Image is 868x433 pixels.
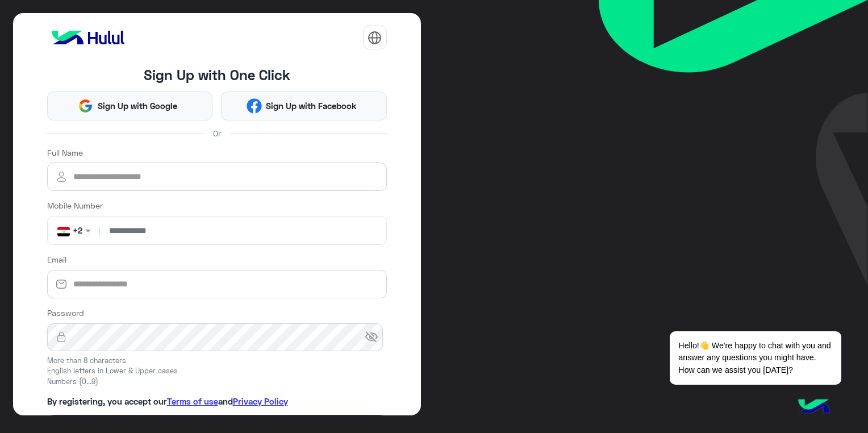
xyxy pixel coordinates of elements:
[78,98,93,114] img: Google
[167,396,218,406] a: Terms of use
[47,377,387,388] small: Numbers (0...9)
[221,91,387,120] button: Sign Up with Facebook
[670,331,841,385] span: Hello!👋 We're happy to chat with you and answer any questions you might have. How can we assist y...
[47,278,76,290] img: email
[233,396,288,406] a: Privacy Policy
[794,388,834,427] img: hulul-logo.png
[365,330,378,344] span: visibility_off
[47,91,213,120] button: Sign Up with Google
[247,98,262,114] img: Facebook
[213,127,221,139] span: Or
[47,147,83,159] label: Full Name
[218,396,233,406] span: and
[47,331,76,343] img: lock
[97,224,103,236] span: |
[47,26,129,49] img: logo
[262,99,361,113] span: Sign Up with Facebook
[47,253,66,265] label: Email
[47,66,387,83] h4: Sign Up with One Click
[368,31,382,45] img: tab
[47,307,84,319] label: Password
[47,199,103,211] label: Mobile Number
[47,366,387,377] small: English letters in Lower & Upper cases
[47,356,387,367] small: More than 8 characters
[47,396,167,406] span: By registering, you accept our
[47,170,76,184] img: user
[93,99,181,113] span: Sign Up with Google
